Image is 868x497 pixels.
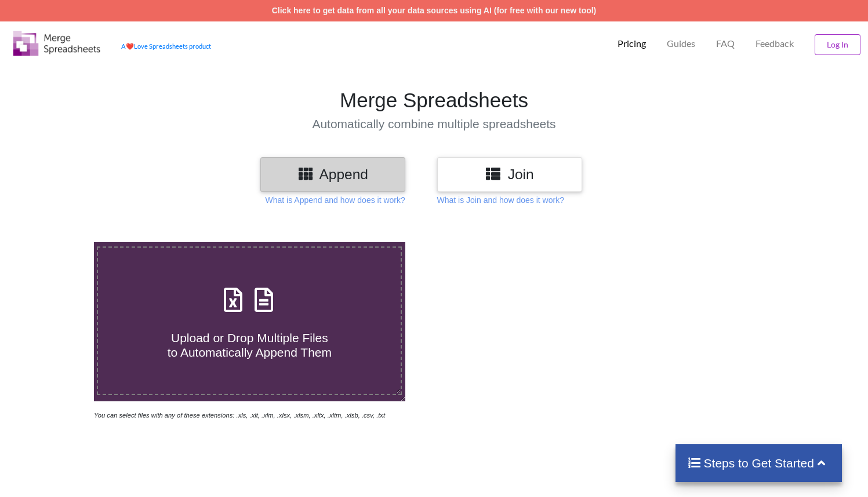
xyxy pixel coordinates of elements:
span: heart [126,42,134,50]
p: What is Join and how does it work? [437,194,564,206]
p: Pricing [618,38,646,50]
h3: Join [446,166,573,183]
img: Logo.png [13,31,100,56]
span: Upload or Drop Multiple Files to Automatically Append Them [168,331,332,359]
h3: Append [269,166,397,183]
p: Guides [667,38,695,50]
h4: Steps to Get Started [687,456,830,470]
a: Click here to get data from all your data sources using AI (for free with our new tool) [272,6,597,15]
i: You can select files with any of these extensions: .xls, .xlt, .xlm, .xlsx, .xlsm, .xltx, .xltm, ... [94,412,385,419]
p: What is Append and how does it work? [266,194,405,206]
a: AheartLove Spreadsheets product [121,42,211,50]
p: FAQ [716,38,735,50]
button: Log In [815,34,860,55]
span: Feedback [756,39,794,48]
